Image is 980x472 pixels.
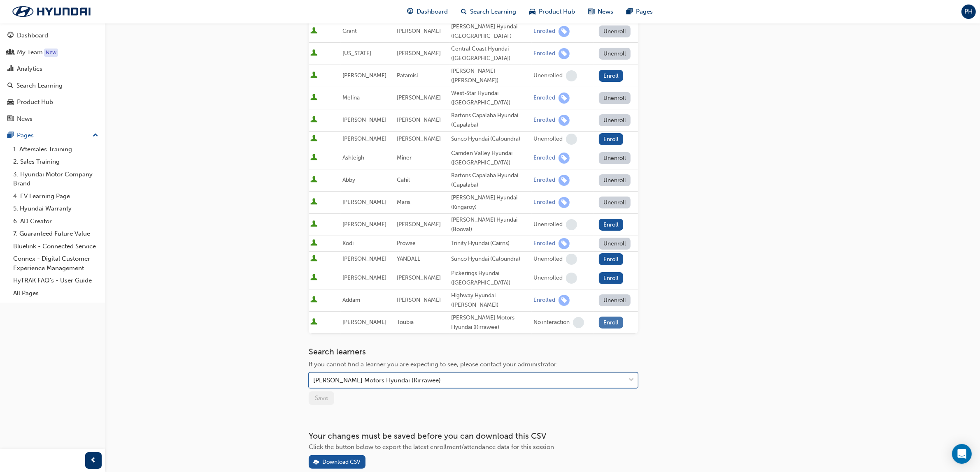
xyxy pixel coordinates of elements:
span: people-icon [7,49,14,56]
a: pages-iconPages [620,3,660,20]
span: learningRecordVerb_ENROLL-icon [559,175,570,186]
a: 5. Hyundai Warranty [10,202,102,215]
span: [PERSON_NAME] [397,116,441,123]
span: learningRecordVerb_NONE-icon [573,317,584,328]
a: 1. Aftersales Training [10,143,102,156]
div: Sunco Hyundai (Caloundra) [451,255,530,264]
button: PH [961,5,976,19]
span: [PERSON_NAME] [342,221,386,228]
span: pages-icon [627,7,633,17]
span: news-icon [7,116,14,123]
span: User is active [310,135,317,143]
span: download-icon [313,459,319,466]
span: [PERSON_NAME] [397,296,441,303]
span: learningRecordVerb_ENROLL-icon [559,93,570,104]
span: News [598,7,614,16]
span: [PERSON_NAME] [342,199,386,206]
span: Melina [342,94,360,101]
div: [PERSON_NAME] Hyundai ([GEOGRAPHIC_DATA] ) [451,22,530,41]
span: learningRecordVerb_ENROLL-icon [559,238,570,249]
span: learningRecordVerb_NONE-icon [566,70,577,81]
span: Patamisi [397,72,418,79]
div: Product Hub [17,97,53,107]
span: search-icon [461,7,467,17]
span: guage-icon [407,7,414,17]
a: Trak [4,3,99,20]
div: Bartons Capalaba Hyundai (Capalaba) [451,171,530,190]
a: 2. Sales Training [10,155,102,168]
span: learningRecordVerb_ENROLL-icon [559,115,570,126]
a: Product Hub [3,95,102,110]
span: [US_STATE] [342,50,371,57]
button: Unenroll [599,294,631,306]
button: Pages [3,128,102,143]
button: Save [309,391,334,405]
div: [PERSON_NAME] ([PERSON_NAME]) [451,67,530,85]
span: learningRecordVerb_ENROLL-icon [559,197,570,208]
div: [PERSON_NAME] Motors Hyundai (Kirrawee) [313,376,441,385]
span: learningRecordVerb_ENROLL-icon [559,48,570,59]
span: Save [315,394,328,402]
button: Unenroll [599,174,631,186]
div: Dashboard [17,31,48,40]
div: Sunco Hyundai (Caloundra) [451,134,530,144]
button: Enroll [599,272,624,284]
span: learningRecordVerb_NONE-icon [566,219,577,230]
button: Enroll [599,317,624,329]
button: Unenroll [599,48,631,60]
button: Enroll [599,219,624,231]
span: User is active [310,318,317,326]
span: [PERSON_NAME] [397,274,441,281]
a: HyTRAK FAQ's - User Guide [10,274,102,287]
span: learningRecordVerb_ENROLL-icon [559,26,570,37]
span: Product Hub [539,7,575,16]
span: Search Learning [470,7,517,16]
span: User is active [310,239,317,248]
a: Bluelink - Connected Service [10,240,102,253]
span: learningRecordVerb_NONE-icon [566,254,577,265]
div: No interaction [533,319,570,326]
span: Click the button below to export the latest enrollment/attendance data for this session [309,443,554,451]
span: Pages [636,7,653,16]
span: up-icon [93,130,98,141]
span: PH [965,7,973,16]
div: Central Coast Hyundai ([GEOGRAPHIC_DATA]) [451,44,530,63]
a: 4. EV Learning Page [10,190,102,203]
button: Unenroll [599,238,631,250]
div: [PERSON_NAME] Hyundai (Booval) [451,215,530,234]
div: West-Star Hyundai ([GEOGRAPHIC_DATA]) [451,89,530,107]
a: Search Learning [3,78,102,93]
a: Analytics [3,61,102,76]
span: learningRecordVerb_ENROLL-icon [559,295,570,306]
span: pages-icon [7,132,14,139]
span: car-icon [530,7,536,17]
span: User is active [310,27,317,35]
span: learningRecordVerb_ENROLL-icon [559,153,570,164]
span: User is active [310,220,317,229]
h3: Your changes must be saved before you can download this CSV [309,431,638,441]
button: Unenroll [599,25,631,37]
button: Unenroll [599,152,631,164]
div: Enrolled [533,94,555,102]
div: Enrolled [533,28,555,35]
button: Enroll [599,70,624,82]
span: [PERSON_NAME] [342,255,386,262]
span: Miner [397,154,412,161]
span: learningRecordVerb_NONE-icon [566,134,577,145]
span: User is active [310,176,317,184]
span: User is active [310,94,317,102]
button: Download CSV [309,455,365,469]
span: search-icon [7,82,13,90]
div: News [17,114,33,124]
a: All Pages [10,287,102,300]
div: Analytics [17,64,42,74]
button: Enroll [599,253,624,265]
span: User is active [310,274,317,282]
span: [PERSON_NAME] [342,319,386,326]
div: Camden Valley Hyundai ([GEOGRAPHIC_DATA]) [451,149,530,167]
button: Unenroll [599,114,631,126]
div: My Team [17,48,43,57]
span: [PERSON_NAME] [397,28,441,35]
div: [PERSON_NAME] Hyundai (Kingaroy) [451,193,530,212]
div: Enrolled [533,116,555,124]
